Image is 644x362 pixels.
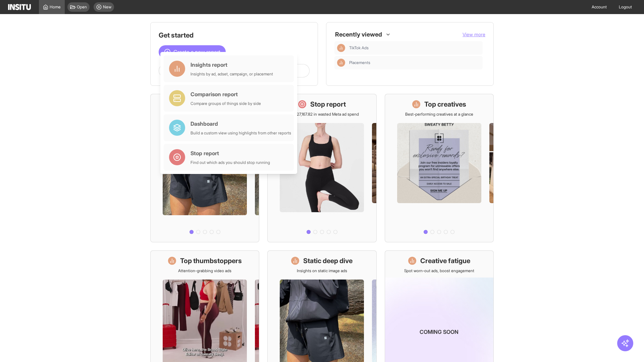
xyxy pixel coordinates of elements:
div: Insights [337,44,345,52]
div: Find out which ads you should stop running [191,160,270,165]
span: Create a new report [173,48,220,56]
span: Open [77,4,87,10]
h1: Get started [159,31,310,40]
span: TikTok Ads [349,45,480,51]
div: Insights report [191,61,273,69]
div: Insights [337,59,345,67]
button: View more [463,31,485,38]
span: New [103,4,111,10]
h1: Static deep dive [303,256,353,265]
div: Insights by ad, adset, campaign, or placement [191,71,273,77]
div: Stop report [191,149,270,157]
div: Compare groups of things side by side [191,101,261,106]
span: TikTok Ads [349,45,369,51]
p: Save £27,167.82 in wasted Meta ad spend [285,112,359,117]
h1: Stop report [310,100,346,109]
p: Attention-grabbing video ads [178,268,231,274]
div: Dashboard [191,120,291,128]
a: What's live nowSee all active ads instantly [150,94,259,242]
span: Placements [349,60,480,65]
p: Insights on static image ads [297,268,347,274]
p: Best-performing creatives at a glance [405,112,473,117]
button: Create a new report [159,45,226,59]
span: Home [50,4,61,10]
a: Top creativesBest-performing creatives at a glance [385,94,494,242]
img: Logo [8,4,31,10]
h1: Top creatives [424,100,466,109]
h1: Top thumbstoppers [180,256,242,265]
a: Stop reportSave £27,167.82 in wasted Meta ad spend [267,94,376,242]
div: Comparison report [191,90,261,98]
span: Placements [349,60,370,65]
div: Build a custom view using highlights from other reports [191,130,291,136]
